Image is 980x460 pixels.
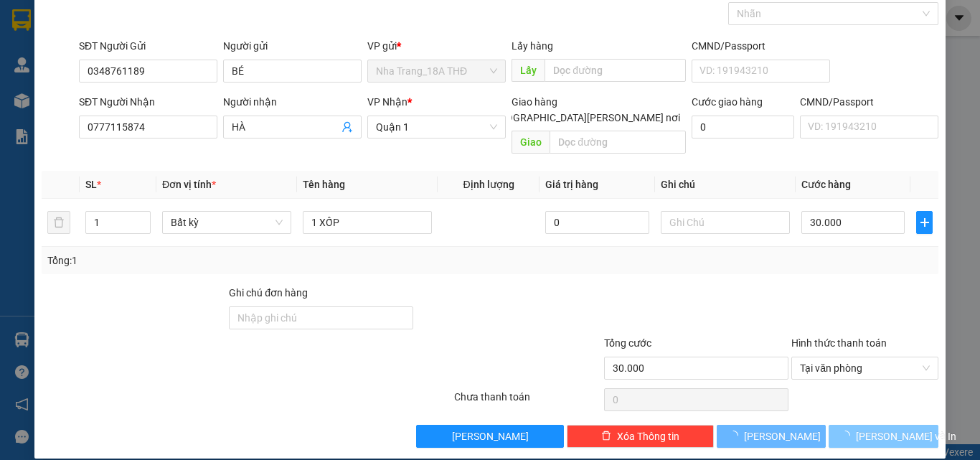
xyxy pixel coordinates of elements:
span: [PERSON_NAME] [744,428,821,444]
input: Dọc đường [545,59,686,82]
button: [PERSON_NAME] [717,425,826,448]
div: CMND/Passport [800,94,938,110]
span: Nha Trang_18A THĐ [376,60,497,82]
span: [GEOGRAPHIC_DATA][PERSON_NAME] nơi [484,110,686,126]
span: Xóa Thông tin [617,428,679,444]
span: user-add [341,121,353,133]
div: SĐT Người Nhận [79,94,217,110]
label: Hình thức thanh toán [791,337,887,349]
div: Chưa thanh toán [453,389,603,414]
div: CMND/Passport [692,38,830,54]
label: Cước giao hàng [692,96,763,108]
div: Tổng: 1 [47,253,380,268]
span: Định lượng [463,179,514,190]
input: Cước giao hàng [692,116,794,139]
th: Ghi chú [655,171,796,199]
span: Bất kỳ [171,212,283,233]
div: Người nhận [223,94,362,110]
span: Lấy [512,59,545,82]
input: VD: Bàn, Ghế [303,211,432,234]
span: Giá trị hàng [545,179,598,190]
input: Dọc đường [550,131,686,154]
label: Ghi chú đơn hàng [229,287,308,299]
div: Người gửi [223,38,362,54]
span: Tổng cước [604,337,651,349]
button: deleteXóa Thông tin [567,425,714,448]
span: loading [728,431,744,441]
div: VP gửi [367,38,506,54]
span: Giao hàng [512,96,557,108]
span: Cước hàng [801,179,851,190]
input: Ghi Chú [661,211,790,234]
span: Giao [512,131,550,154]
span: Tên hàng [303,179,345,190]
input: Ghi chú đơn hàng [229,306,413,329]
span: loading [840,431,856,441]
span: SL [85,179,97,190]
div: SĐT Người Gửi [79,38,217,54]
span: VP Nhận [367,96,407,108]
button: plus [916,211,933,234]
span: Đơn vị tính [162,179,216,190]
span: Tại văn phòng [800,357,930,379]
button: delete [47,211,70,234]
span: [PERSON_NAME] [452,428,529,444]
span: Quận 1 [376,116,497,138]
input: 0 [545,211,649,234]
span: plus [917,217,932,228]
span: [PERSON_NAME] và In [856,428,956,444]
button: [PERSON_NAME] [416,425,563,448]
span: Lấy hàng [512,40,553,52]
button: [PERSON_NAME] và In [829,425,938,448]
span: delete [601,431,611,442]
